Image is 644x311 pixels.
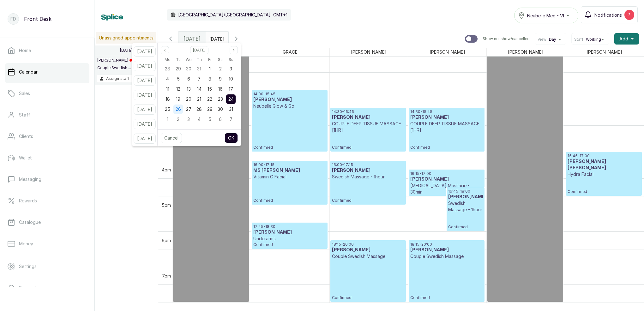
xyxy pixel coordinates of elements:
[410,247,483,253] h3: [PERSON_NAME]
[549,37,556,42] span: Day
[176,66,181,71] span: 29
[574,37,606,42] button: StaffWorking
[178,32,206,46] div: [DATE]
[186,56,191,63] span: We
[215,74,226,84] div: 09 Aug 2025
[219,76,222,81] span: 9
[273,12,287,18] p: GMT+1
[568,189,640,194] span: Confirmed
[230,66,232,71] span: 3
[176,106,181,112] span: 26
[173,104,183,114] div: 26 Aug 2025
[619,36,628,42] span: Add
[19,176,41,182] p: Messaging
[5,63,89,81] a: Calendar
[215,84,226,94] div: 16 Aug 2025
[176,86,180,92] span: 12
[332,121,404,133] p: COUPLE DEEP TISSUE MASSAGE [1HR]
[332,167,404,174] h3: [PERSON_NAME]
[167,117,168,122] span: 1
[585,48,623,56] span: [PERSON_NAME]
[173,84,183,94] div: 12 Aug 2025
[208,76,211,81] span: 8
[230,117,232,122] span: 7
[19,90,30,97] p: Sales
[162,74,173,84] div: 04 Aug 2025
[448,189,483,194] p: 16:45 - 18:00
[614,33,639,45] button: Add
[162,104,173,114] div: 25 Aug 2025
[253,198,326,203] span: Confirmed
[410,121,483,133] p: COUPLE DEEP TISSUE MASSAGE [1HR]
[226,64,236,74] div: 03 Aug 2025
[19,263,37,270] p: Settings
[514,8,578,23] button: Neubelle Med - VI
[207,106,213,112] span: 29
[197,96,201,102] span: 21
[163,48,167,52] svg: page previous
[226,114,236,124] div: 07 Sep 2025
[97,75,132,82] button: Assign staff
[197,56,202,63] span: Th
[134,105,156,115] button: [DATE]
[186,66,191,71] span: 30
[205,74,215,84] div: 08 Aug 2025
[184,94,194,104] div: 20 Aug 2025
[19,198,37,204] p: Rewards
[624,10,634,20] div: 2
[19,285,36,291] p: Support
[10,16,16,22] p: FD
[5,170,89,188] a: Messaging
[165,56,171,63] span: Mo
[165,66,170,71] span: 28
[165,106,170,112] span: 25
[253,103,326,109] p: Neubelle Glow & Go
[410,145,483,150] span: Confirmed
[219,117,222,122] span: 6
[574,37,583,42] span: Staff
[134,134,156,144] button: [DATE]
[120,48,133,53] p: [DATE]
[410,114,483,121] h3: [PERSON_NAME]
[253,167,326,174] h3: MS [PERSON_NAME]
[332,242,404,247] p: 18:15 - 20:00
[226,84,236,94] div: 17 Aug 2025
[218,96,223,102] span: 23
[186,106,191,112] span: 27
[332,109,404,114] p: 14:30 - 15:45
[5,42,89,59] a: Home
[184,74,194,84] div: 06 Aug 2025
[229,106,233,112] span: 31
[205,56,215,64] div: Friday
[205,104,215,114] div: 29 Aug 2025
[5,279,89,297] a: Support
[226,74,236,84] div: 10 Aug 2025
[332,174,404,180] p: Swedish Massage - 1hour
[538,37,563,42] button: ViewDay
[184,64,194,74] div: 30 Jul 2025
[19,112,30,118] p: Staff
[215,64,226,74] div: 02 Aug 2025
[253,92,326,97] p: 14:00 - 15:45
[198,76,201,81] span: 7
[208,86,212,92] span: 15
[162,56,173,64] div: Monday
[332,162,404,167] p: 16:00 - 17:15
[97,65,132,70] p: Couple Swedish ...
[253,242,326,247] span: Confirmed
[5,258,89,275] a: Settings
[218,56,223,63] span: Sa
[215,104,226,114] div: 30 Aug 2025
[194,84,204,94] div: 14 Aug 2025
[166,76,169,81] span: 4
[253,224,326,229] p: 17:45 - 18:30
[173,56,183,64] div: Tuesday
[448,224,483,230] span: Confirmed
[219,66,222,71] span: 2
[162,114,173,124] div: 01 Sep 2025
[19,155,32,161] p: Wallet
[196,106,202,112] span: 28
[281,48,299,56] span: GRACE
[229,56,233,63] span: Su
[162,56,236,124] div: Aug 2025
